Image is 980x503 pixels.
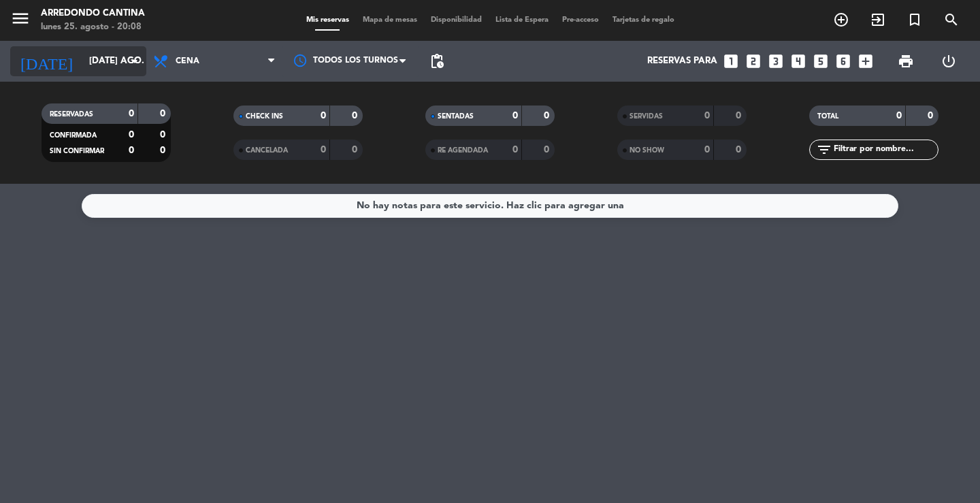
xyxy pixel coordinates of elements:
strong: 0 [896,111,902,120]
strong: 0 [928,111,936,120]
i: looks_4 [789,52,807,70]
strong: 0 [512,111,518,120]
i: looks_3 [767,52,785,70]
button: menu [10,8,31,33]
strong: 0 [704,111,710,120]
div: lunes 25. agosto - 20:08 [41,20,145,34]
strong: 0 [321,145,326,155]
i: add_box [857,52,875,70]
i: power_settings_new [941,53,957,69]
i: filter_list [816,142,832,158]
i: looks_6 [834,52,852,70]
strong: 0 [129,109,134,118]
strong: 0 [544,145,552,155]
strong: 0 [160,109,168,118]
strong: 0 [129,146,134,155]
span: Tarjetas de regalo [606,16,681,24]
span: Mapa de mesas [356,16,424,24]
span: SERVIDAS [630,113,663,120]
span: Pre-acceso [555,16,606,24]
strong: 0 [544,111,552,120]
strong: 0 [736,145,744,155]
span: Cena [176,56,199,66]
i: search [943,12,960,28]
span: RE AGENDADA [438,147,488,154]
i: arrow_drop_down [127,53,143,69]
strong: 0 [736,111,744,120]
span: Mis reservas [299,16,356,24]
i: looks_5 [812,52,830,70]
strong: 0 [160,146,168,155]
span: CONFIRMADA [50,132,97,139]
span: Reservas para [647,56,717,67]
strong: 0 [160,130,168,140]
div: Arredondo Cantina [41,7,145,20]
strong: 0 [352,111,360,120]
i: looks_two [745,52,762,70]
div: No hay notas para este servicio. Haz clic para agregar una [357,198,624,214]
span: print [898,53,914,69]
span: TOTAL [817,113,838,120]
span: SIN CONFIRMAR [50,148,104,155]
i: exit_to_app [870,12,886,28]
strong: 0 [704,145,710,155]
span: RESERVADAS [50,111,93,118]
span: SENTADAS [438,113,474,120]
span: CANCELADA [246,147,288,154]
i: looks_one [722,52,740,70]
div: LOG OUT [927,41,970,82]
span: Lista de Espera [489,16,555,24]
i: turned_in_not [906,12,923,28]
i: menu [10,8,31,29]
span: Disponibilidad [424,16,489,24]
strong: 0 [129,130,134,140]
span: CHECK INS [246,113,283,120]
span: pending_actions [429,53,445,69]
input: Filtrar por nombre... [832,142,938,157]
strong: 0 [321,111,326,120]
span: NO SHOW [630,147,664,154]
i: add_circle_outline [833,12,849,28]
i: [DATE] [10,46,82,76]
strong: 0 [352,145,360,155]
strong: 0 [512,145,518,155]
